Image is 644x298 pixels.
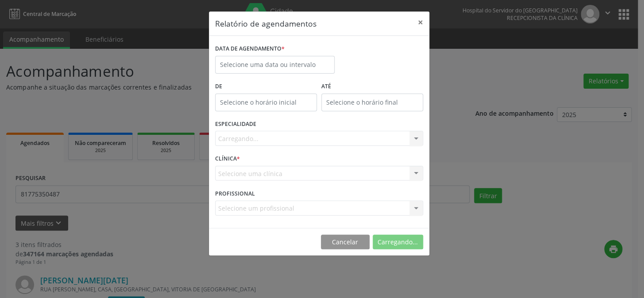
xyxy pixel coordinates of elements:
label: ATÉ [321,80,423,94]
label: CLÍNICA [215,152,240,166]
input: Selecione o horário final [321,94,423,111]
h5: Relatório de agendamentos [215,18,316,29]
button: Cancelar [321,235,370,250]
label: PROFISSIONAL [215,187,255,200]
button: Close [412,12,429,33]
label: DATA DE AGENDAMENTO [215,42,285,56]
input: Selecione o horário inicial [215,94,317,111]
button: Carregando... [373,235,423,250]
input: Selecione uma data ou intervalo [215,56,335,74]
label: ESPECIALIDADE [215,118,256,131]
label: De [215,80,317,94]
